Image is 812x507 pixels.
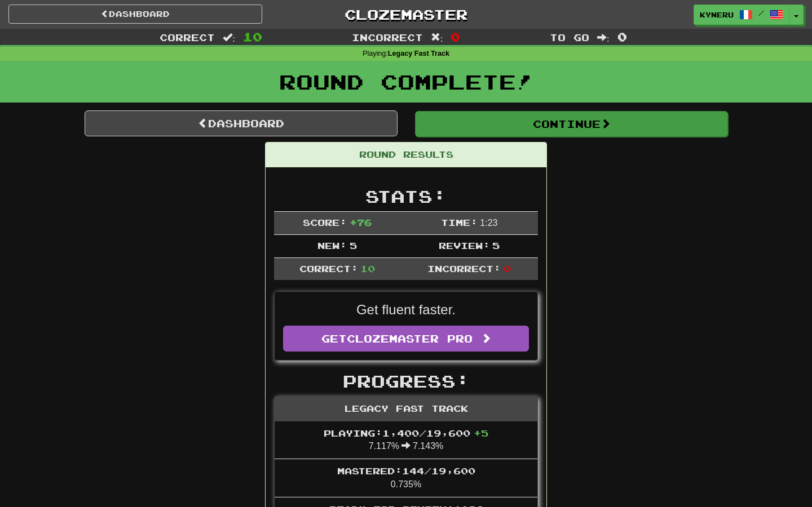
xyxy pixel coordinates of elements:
[350,217,372,228] span: + 76
[350,240,357,251] span: 5
[360,263,375,274] span: 10
[758,9,764,17] span: /
[492,240,500,251] span: 5
[283,326,529,352] a: GetClozemaster Pro
[337,465,475,476] span: Mastered: 144 / 19,600
[480,218,497,228] span: 1 : 23
[352,32,423,43] span: Incorrect
[694,5,789,25] a: Kyneru /
[160,32,215,43] span: Correct
[275,397,537,421] div: Legacy Fast Track
[415,111,728,137] button: Continue
[427,263,501,274] span: Incorrect:
[597,33,610,42] span: :
[550,32,589,43] span: To go
[279,5,533,24] a: Clozemaster
[274,187,538,206] h2: Stats:
[283,300,529,319] p: Get fluent faster.
[303,217,347,228] span: Score:
[451,30,460,43] span: 0
[266,143,546,167] div: Round Results
[275,459,537,497] li: 0.735%
[441,217,478,228] span: Time:
[317,240,347,251] span: New:
[324,428,488,438] span: Playing: 1,400 / 19,600
[274,372,538,390] h2: Progress:
[700,10,734,20] span: Kyneru
[504,263,511,274] span: 0
[8,5,262,24] a: Dashboard
[4,70,808,93] h1: Round Complete!
[223,33,235,42] span: :
[431,33,443,42] span: :
[299,263,358,274] span: Correct:
[275,421,537,460] li: 7.117% 7.143%
[474,428,488,438] span: + 5
[347,332,473,345] span: Clozemaster Pro
[617,30,627,43] span: 0
[388,50,449,57] strong: Legacy Fast Track
[85,110,398,136] a: Dashboard
[439,240,490,251] span: Review:
[243,30,262,43] span: 10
